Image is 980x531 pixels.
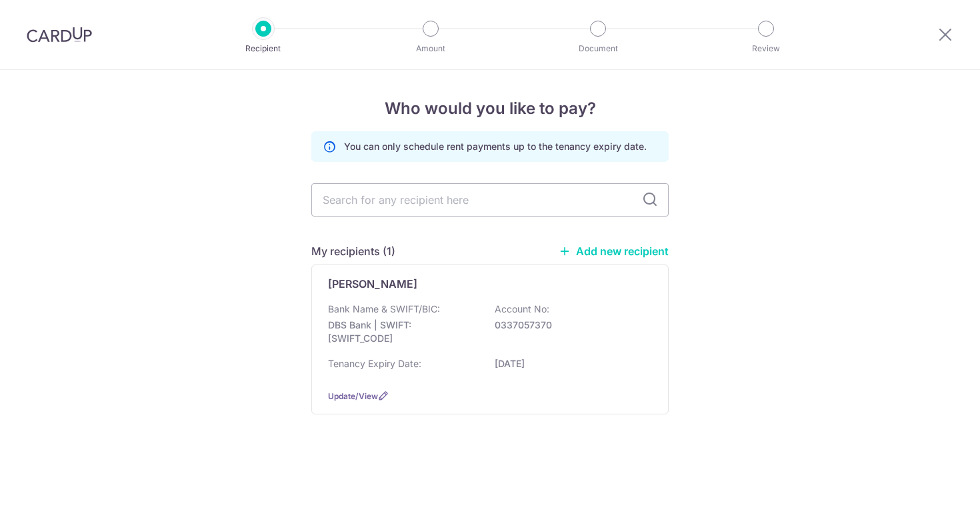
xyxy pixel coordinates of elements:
p: Bank Name & SWIFT/BIC: [328,302,440,316]
p: Tenancy Expiry Date: [328,357,421,370]
p: 0337057370 [495,318,644,332]
h5: My recipients (1) [311,243,395,259]
p: Document [549,42,647,55]
a: Add new recipient [559,245,669,258]
a: Update/View [328,391,378,401]
iframe: Opens a widget where you can find more information [894,491,967,524]
input: Search for any recipient here [311,183,669,217]
h4: Who would you like to pay? [311,97,669,121]
p: DBS Bank | SWIFT: [SWIFT_CODE] [328,318,477,345]
p: Recipient [214,42,313,55]
p: [DATE] [495,357,644,370]
p: Account No: [495,302,549,316]
p: Review [717,42,815,55]
p: Amount [381,42,480,55]
p: [PERSON_NAME] [328,276,417,292]
img: CardUp [27,27,92,43]
p: You can only schedule rent payments up to the tenancy expiry date. [344,140,647,153]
